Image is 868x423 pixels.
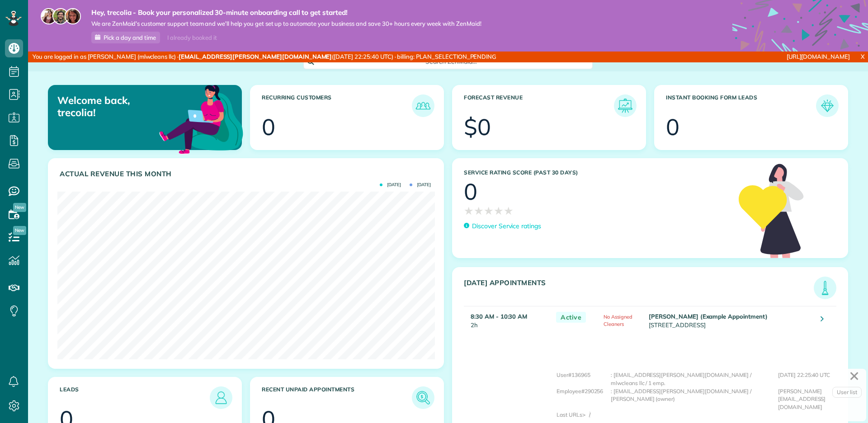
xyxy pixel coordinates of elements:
[778,371,859,387] div: [DATE] 22:25:40 UTC
[410,183,431,187] span: [DATE]
[262,94,412,117] h3: Recurring Customers
[504,203,514,219] span: ★
[179,53,332,60] strong: [EMAIL_ADDRESS][PERSON_NAME][DOMAIN_NAME]
[464,306,552,334] td: 2h
[816,279,834,297] img: icon_todays_appointments-901f7ab196bb0bea1936b74009e4eb5ffbc2d2711fa7634e0d609ed5ef32b18b.png
[844,365,864,387] a: ✕
[28,52,577,62] div: You are logged in as [PERSON_NAME] (mlwcleans llc) · ([DATE] 22:25:40 UTC) · billing: PLAN_SELECT...
[57,94,180,118] p: Welcome back, trecolia!
[157,75,245,162] img: dashboard_welcome-42a62b7d889689a78055ac9021e634bf52bae3f8056760290aed330b23ab8690.png
[262,386,412,409] h3: Recent unpaid appointments
[91,20,481,28] span: We are ZenMaid’s customer support team and we’ll help you get set up to automate your business an...
[474,203,484,219] span: ★
[557,371,611,387] div: User#136965
[464,180,477,203] div: 0
[262,116,275,138] div: 0
[589,411,590,418] span: /
[494,203,504,219] span: ★
[464,279,814,299] h3: [DATE] Appointments
[162,32,222,43] div: I already booked it
[857,52,868,62] a: X
[666,94,816,117] h3: Instant Booking Form Leads
[616,97,634,115] img: icon_forecast_revenue-8c13a41c7ed35a8dcfafea3cbb826a0462acb37728057bba2d056411b612bbbe.png
[60,386,210,409] h3: Leads
[556,312,586,323] span: Active
[464,94,614,117] h3: Forecast Revenue
[414,389,432,407] img: icon_unpaid_appointments-47b8ce3997adf2238b356f14209ab4cced10bd1f174958f3ca8f1d0dd7fffeee.png
[778,387,859,411] div: [PERSON_NAME][EMAIL_ADDRESS][DOMAIN_NAME]
[472,221,541,231] p: Discover Service ratings
[464,221,541,231] a: Discover Service ratings
[611,387,778,411] div: : [EMAIL_ADDRESS][PERSON_NAME][DOMAIN_NAME] / [PERSON_NAME] (owner)
[557,387,611,411] div: Employee#290256
[13,203,26,212] span: New
[464,116,491,138] div: $0
[604,314,632,327] span: No Assigned Cleaners
[646,306,814,334] td: [STREET_ADDRESS]
[60,170,434,178] h3: Actual Revenue this month
[380,183,401,187] span: [DATE]
[464,169,730,176] h3: Service Rating score (past 30 days)
[464,203,474,219] span: ★
[666,116,679,138] div: 0
[91,32,160,43] a: Pick a day and time
[414,97,432,115] img: icon_recurring_customers-cf858462ba22bcd05b5a5880d41d6543d210077de5bb9ebc9590e49fd87d84ed.png
[818,97,836,115] img: icon_form_leads-04211a6a04a5b2264e4ee56bc0799ec3eb69b7e499cbb523a139df1d13a81ae0.png
[41,8,57,24] img: maria-72a9807cf96188c08ef61303f053569d2e2a8a1cde33d635c8a3ac13582a053d.jpg
[91,8,481,17] strong: Hey, trecolia - Book your personalized 30-minute onboarding call to get started!
[104,34,156,41] span: Pick a day and time
[649,313,768,320] strong: [PERSON_NAME] (Example Appointment)
[484,203,494,219] span: ★
[557,411,582,419] div: Last URLs
[582,411,594,419] div: >
[212,389,230,407] img: icon_leads-1bed01f49abd5b7fead27621c3d59655bb73ed531f8eeb49469d10e621d6b896.png
[787,53,850,60] a: [URL][DOMAIN_NAME]
[65,8,81,24] img: michelle-19f622bdf1676172e81f8f8fba1fb50e276960ebfe0243fe18214015130c80e4.jpg
[52,8,69,24] img: jorge-587dff0eeaa6aab1f244e6dc62b8924c3b6ad411094392a53c71c6c4a576187d.jpg
[471,313,527,320] strong: 8:30 AM - 10:30 AM
[832,387,862,398] a: User list
[611,371,778,387] div: : [EMAIL_ADDRESS][PERSON_NAME][DOMAIN_NAME] / mlwcleans llc / 1 emp.
[13,226,26,235] span: New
